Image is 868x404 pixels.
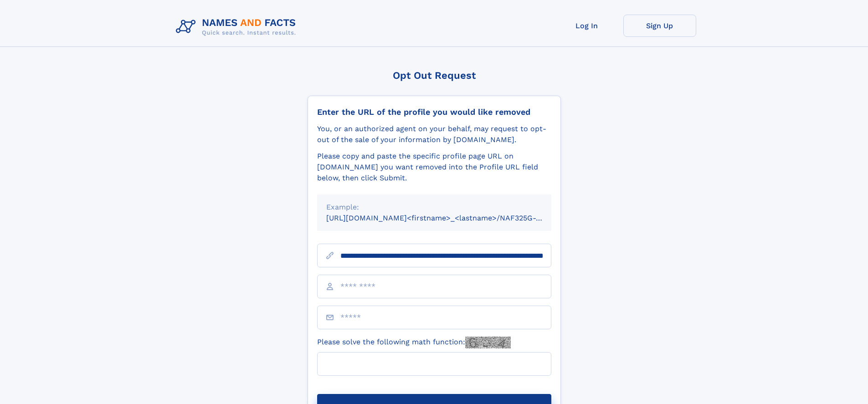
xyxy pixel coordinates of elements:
[317,337,511,348] label: Please solve the following math function:
[326,214,569,222] small: [URL][DOMAIN_NAME]<firstname>_<lastname>/NAF325G-xxxxxxxx
[623,15,696,37] a: Sign Up
[317,107,551,117] div: Enter the URL of the profile you would like removed
[317,151,551,184] div: Please copy and paste the specific profile page URL on [DOMAIN_NAME] you want removed into the Pr...
[550,15,623,37] a: Log In
[172,15,303,39] img: Logo Names and Facts
[317,123,551,145] div: You, or an authorized agent on your behalf, may request to opt-out of the sale of your informatio...
[308,70,561,81] div: Opt Out Request
[326,202,542,213] div: Example:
